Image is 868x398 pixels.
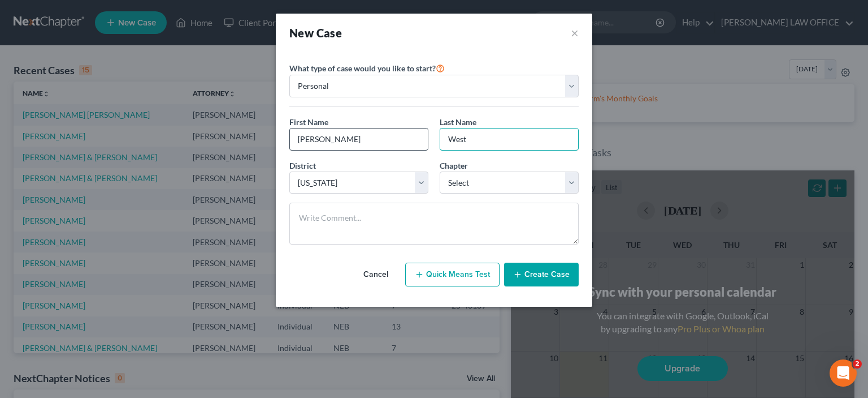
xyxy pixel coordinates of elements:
input: Enter First Name [290,129,428,150]
button: Quick Means Test [405,263,500,286]
span: Last Name [440,117,476,127]
span: First Name [289,117,328,127]
span: Chapter [440,161,468,170]
input: Enter Last Name [440,129,578,150]
button: Cancel [351,263,401,286]
strong: New Case [289,26,342,40]
iframe: Intercom live chat [830,360,857,387]
span: 2 [853,360,862,369]
span: District [289,161,316,170]
label: What type of case would you like to start? [289,61,445,75]
button: × [571,25,579,41]
button: Create Case [504,263,579,286]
